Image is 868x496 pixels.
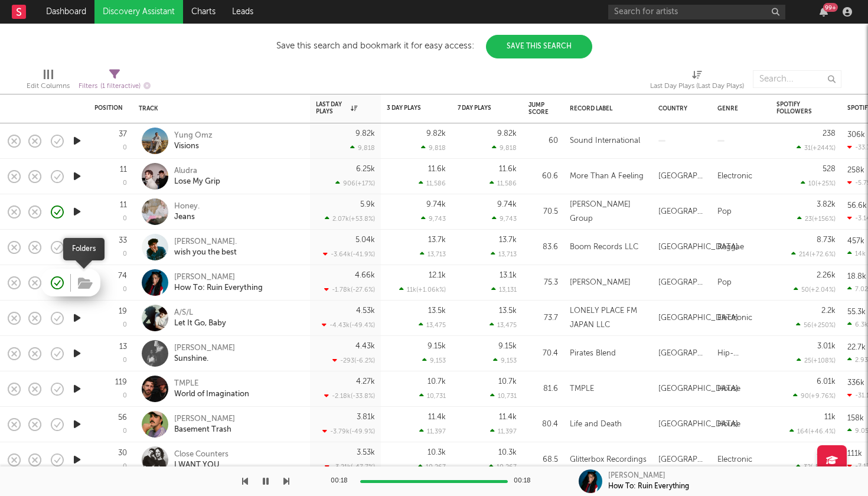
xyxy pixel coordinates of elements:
div: -2.18k ( -33.8 % ) [324,392,375,400]
div: [GEOGRAPHIC_DATA] [658,276,706,290]
div: 0 [123,145,127,151]
div: 3.81k [357,413,375,421]
div: 0 [123,428,127,435]
div: 11k [824,413,836,421]
button: 99+ [820,7,828,17]
div: 214 ( +72.6 % ) [791,250,836,258]
div: 11 [120,201,127,209]
div: 11k ( +1.06k % ) [399,286,446,293]
div: 74 [118,272,127,280]
div: 9,818 [421,144,446,152]
div: 73.7 [528,311,558,325]
div: 11.6k [499,165,517,173]
div: 10 ( +25 % ) [801,180,836,187]
div: [GEOGRAPHIC_DATA] [658,417,738,432]
div: Position [94,105,123,112]
div: 13.5k [499,307,517,315]
div: House [717,382,740,396]
div: 75.3 [528,276,558,290]
div: 0 [123,216,127,222]
div: 11,397 [490,428,517,435]
span: ( 1 filter active) [100,83,141,90]
div: 55.3k [847,308,866,316]
div: [GEOGRAPHIC_DATA] [658,347,706,361]
div: 14k [847,250,866,257]
div: 9.15k [498,342,517,350]
div: -3.79k ( -49.9 % ) [322,428,375,435]
div: 3.82k [817,201,836,208]
div: 13.5k [428,307,446,315]
div: -293 ( -6.2 % ) [332,357,375,364]
div: 9,153 [422,357,446,364]
div: 3.53k [357,449,375,456]
div: Sound International [570,134,640,148]
div: 11.6k [428,165,446,173]
div: 0 [123,357,127,364]
div: 9,743 [421,215,446,223]
div: 83.6 [528,240,558,254]
div: 23 ( +156 % ) [797,215,836,223]
div: 13,131 [491,286,517,293]
div: 6.3k [847,321,868,328]
div: 0 [123,286,127,293]
div: 90 ( +9.76 % ) [793,392,836,400]
div: 13.7k [428,236,446,244]
div: 0 [123,180,127,187]
div: 10.3k [428,449,446,456]
div: Country [658,105,700,112]
div: 5.04k [355,236,375,244]
div: 0 [123,322,127,328]
a: AludraLose My Grip [174,166,220,187]
div: A/S/L [174,308,226,318]
div: 13,713 [420,250,446,258]
a: [PERSON_NAME]Basement Trash [174,414,235,435]
div: 2.07k ( +53.8 % ) [325,215,375,223]
div: 60 [528,134,558,148]
div: 13.7k [499,236,517,244]
div: 11.4k [428,413,446,421]
div: Pirates Blend [570,347,616,361]
div: 68.5 [528,453,558,467]
div: 0 [123,393,127,399]
div: Reggae [717,240,744,254]
div: 164 ( +46.4 % ) [789,428,836,435]
div: Glitterbox Recordings [570,453,647,467]
div: -3.64k ( -41.9 % ) [323,250,375,258]
div: 13,475 [419,321,446,329]
div: [PERSON_NAME] [174,272,263,283]
div: 11 [120,166,127,174]
div: Edit Columns [27,64,70,99]
div: Last Day Plays [316,101,357,115]
div: 37 [119,130,127,138]
div: [GEOGRAPHIC_DATA] [658,205,706,219]
div: 0 [123,251,127,257]
input: Search for artists [608,5,785,19]
div: Pop [717,276,732,290]
div: 10,731 [419,392,446,400]
div: Boom Records LLC [570,240,638,254]
div: World of Imagination [174,389,249,400]
div: More Than A Feeling [570,169,644,184]
div: 4.27k [356,378,375,386]
div: 9.82k [355,130,375,138]
div: 12.1k [429,272,446,279]
div: 00:18 [514,474,537,488]
div: [PERSON_NAME]. [174,237,237,247]
div: [GEOGRAPHIC_DATA] [658,240,738,254]
div: 9.74k [497,201,517,208]
div: Electronic [717,311,752,325]
div: 11,586 [419,180,446,187]
div: Sunshine. [174,354,235,364]
div: 56 [118,414,127,422]
div: I WANT YOU [174,460,229,471]
a: Close CountersI WANT YOU [174,449,229,471]
div: 10.3k [498,449,517,456]
div: 99 + [823,3,838,12]
div: 10,267 [489,463,517,471]
div: Honey. [174,201,200,212]
div: 18.8k [847,273,866,280]
div: 22.7k [847,344,866,351]
div: 906 ( +17 % ) [335,180,375,187]
div: [GEOGRAPHIC_DATA] [658,169,706,184]
div: 119 [115,378,127,386]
